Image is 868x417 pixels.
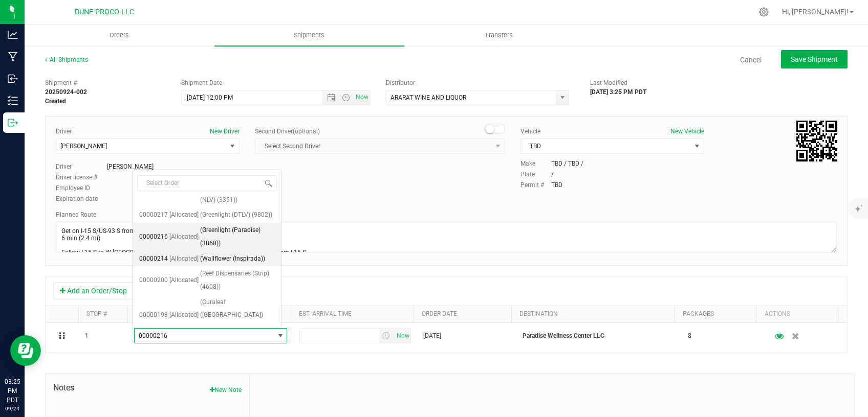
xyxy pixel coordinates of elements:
span: DUNE PROCO LLC [75,8,134,16]
span: (Greenlight (Paradise) (3868)) [200,224,275,250]
a: Est. arrival time [299,310,352,317]
a: Packages [683,310,714,317]
span: [Allocated] [169,230,199,244]
span: Orders [96,31,143,40]
span: (optional) [293,128,320,135]
span: 00000216 [139,332,167,339]
label: Last Modified [590,78,627,87]
inline-svg: Analytics [8,30,18,40]
button: Add an Order/Stop [53,282,134,299]
label: Plate [520,170,551,179]
input: Select Order [137,175,277,191]
strong: 20250924-002 [45,88,87,96]
div: TBD / TBD / [551,159,583,168]
span: Notes [53,382,242,394]
span: Hi, [PERSON_NAME]! [782,8,849,16]
button: New Vehicle [670,127,704,136]
qrcode: 20250924-002 [796,121,837,161]
label: Driver license # [56,173,107,182]
a: Stop # [86,310,107,317]
span: (Reef Dispensaries (Strip) (4608)) [200,267,275,293]
span: (Greenlight (DTLV) (9802)) [200,208,272,222]
span: select [379,329,394,343]
span: 00000214 [139,252,168,266]
label: Shipment Date [181,78,222,87]
span: Planned Route [56,211,96,218]
label: Make [520,159,551,168]
label: Distributor [386,78,415,87]
inline-svg: Inbound [8,74,18,84]
strong: [DATE] 3:25 PM PDT [590,88,646,96]
span: TBD [521,139,691,153]
span: [PERSON_NAME] [60,143,107,150]
button: New Note [210,385,242,395]
iframe: Resource center [10,335,41,366]
span: Transfers [471,31,527,40]
span: Set Current date [353,90,371,105]
th: Actions [756,306,838,323]
span: select [394,329,411,343]
inline-svg: Outbound [8,118,18,128]
span: 00000216 [139,230,168,244]
span: [Allocated] [169,274,199,287]
span: select [226,139,239,153]
span: 1 [85,331,89,341]
inline-svg: Inventory [8,96,18,106]
label: Expiration date [56,194,107,203]
inline-svg: Manufacturing [8,52,18,62]
input: Select [386,90,551,105]
a: Destination [519,310,558,317]
button: New Driver [210,127,240,136]
a: Transfers [404,25,594,46]
span: 00000217 [139,208,168,222]
strong: Created [45,98,66,105]
span: 00000200 [139,274,168,287]
a: Orders [25,25,214,46]
span: Open the date view [322,94,340,102]
span: Shipments [280,31,338,40]
span: select [691,139,704,153]
img: Scan me! [796,121,837,161]
p: 09/24 [5,405,20,412]
span: Open the time view [337,94,355,102]
span: Shipment # [45,78,166,87]
label: Employee ID [56,183,107,193]
span: (Wallflower (Inspirada)) [200,252,265,266]
div: [PERSON_NAME] [107,162,154,171]
div: / [551,170,554,179]
div: TBD [551,180,562,190]
span: Set Current date [394,329,411,343]
label: Driver [56,127,72,136]
label: Vehicle [520,127,540,136]
span: [Allocated] [169,252,199,266]
p: 03:25 PM PDT [5,377,20,405]
span: (Curaleaf ([GEOGRAPHIC_DATA]) (3480)) [200,296,275,335]
label: Driver [56,162,107,171]
span: 00000198 [139,309,168,322]
div: Manage settings [757,7,770,17]
span: [DATE] [423,331,441,341]
span: [Allocated] [169,309,199,322]
label: Second Driver [255,127,320,136]
button: Save Shipment [781,50,848,68]
span: [Allocated] [169,208,199,222]
a: Order date [422,310,457,317]
p: Paradise Wellness Center LLC [523,331,676,341]
a: All Shipments [45,56,88,63]
label: Permit # [520,180,551,190]
span: select [556,90,569,105]
span: 8 [688,331,691,341]
a: Shipments [214,25,404,46]
a: Cancel [740,55,762,65]
span: select [274,329,287,343]
span: Save Shipment [791,55,838,63]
